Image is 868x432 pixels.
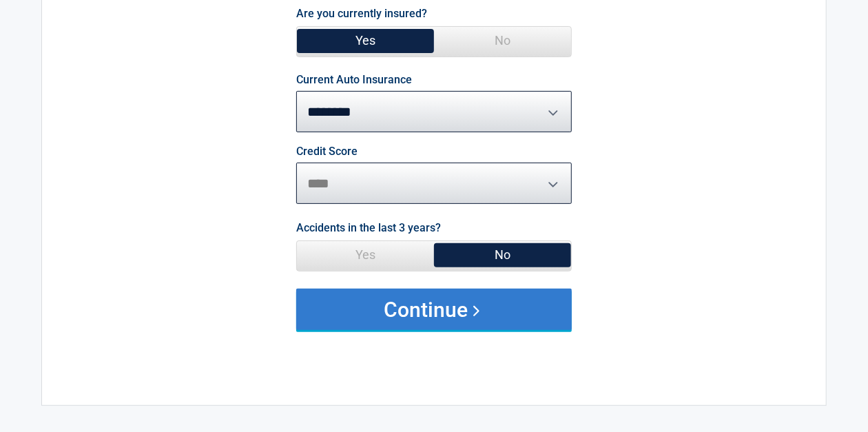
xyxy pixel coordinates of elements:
[296,289,572,330] button: Continue
[297,241,434,269] span: Yes
[296,74,412,85] label: Current Auto Insurance
[296,4,427,23] label: Are you currently insured?
[297,27,434,54] span: Yes
[434,241,571,269] span: No
[434,27,571,54] span: No
[296,218,441,237] label: Accidents in the last 3 years?
[296,146,358,157] label: Credit Score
